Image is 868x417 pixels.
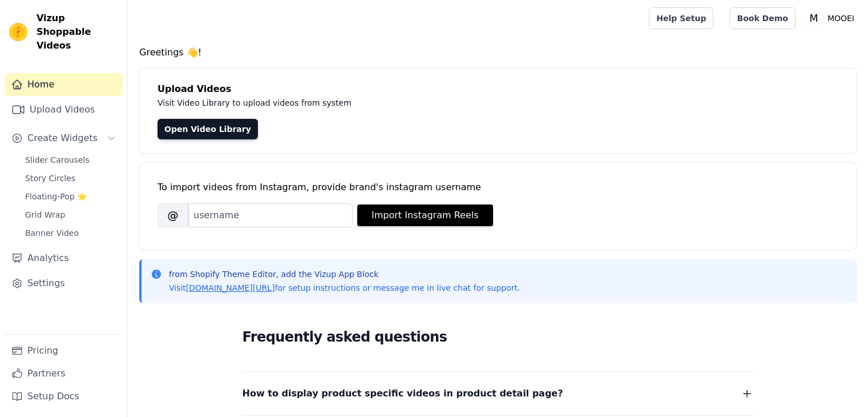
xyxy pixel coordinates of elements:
[5,362,123,385] a: Partners
[5,98,123,121] a: Upload Videos
[5,127,123,150] button: Create Widgets
[805,8,859,29] button: M MOOEI
[5,272,123,295] a: Settings
[169,282,520,294] p: Visit for setup instructions or message me in live chat for support.
[809,13,818,24] text: M
[18,189,123,205] a: Floating-Pop ⭐
[5,385,123,408] a: Setup Docs
[158,96,669,110] p: Visit Video Library to upload videos from system
[25,173,75,184] span: Story Circles
[5,247,123,270] a: Analytics
[158,181,838,194] div: To import videos from Instagram, provide brand's instagram username
[158,203,188,227] span: @
[243,326,754,348] h2: Frequently asked questions
[25,227,79,239] span: Banner Video
[729,7,795,29] a: Book Demo
[188,203,353,227] input: username
[169,268,520,280] p: from Shopify Theme Editor, add the Vizup App Block
[243,386,754,402] button: How to display product specific videos in product detail page?
[27,131,98,145] span: Create Widgets
[139,46,857,59] h4: Greetings 👋!
[649,7,713,29] a: Help Setup
[25,191,87,202] span: Floating-Pop ⭐
[158,82,838,96] h4: Upload Videos
[25,154,90,166] span: Slider Carousels
[5,339,123,362] a: Pricing
[158,119,258,139] a: Open Video Library
[18,170,123,186] a: Story Circles
[18,152,123,168] a: Slider Carousels
[243,386,563,402] span: How to display product specific videos in product detail page?
[357,205,493,226] button: Import Instagram Reels
[186,283,275,292] a: [DOMAIN_NAME][URL]
[18,207,123,223] a: Grid Wrap
[18,225,123,241] a: Banner Video
[5,73,123,96] a: Home
[9,23,27,41] img: Vizup
[823,8,859,29] p: MOOEI
[25,209,65,220] span: Grid Wrap
[37,11,118,53] span: Vizup Shoppable Videos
